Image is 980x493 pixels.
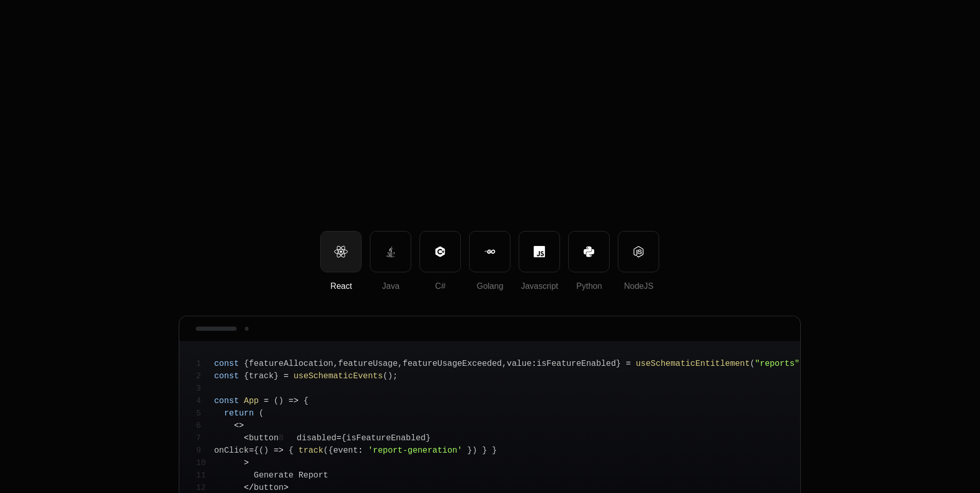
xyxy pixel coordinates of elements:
[492,446,497,455] span: }
[636,359,750,368] span: useSchematicEntitlement
[303,396,308,406] span: {
[254,483,284,492] span: button
[472,446,477,455] span: )
[346,434,426,443] span: isFeatureEnabled
[293,372,383,381] span: useSchematicEvents
[358,446,363,455] span: :
[244,359,249,368] span: {
[507,359,532,368] span: value
[259,446,264,455] span: (
[196,382,214,395] span: 3
[284,372,289,381] span: =
[244,434,249,443] span: <
[388,372,393,381] span: )
[196,469,214,482] span: 11
[249,359,333,368] span: featureAllocation
[297,434,336,443] span: disabled
[338,359,398,368] span: featureUsage
[398,359,403,368] span: ,
[264,396,269,406] span: =
[618,280,659,292] div: NodeJS
[234,421,239,430] span: <
[244,483,249,492] span: <
[244,396,259,406] span: App
[370,231,411,272] button: Java
[616,359,621,368] span: }
[214,396,239,406] span: const
[519,231,560,272] button: Javascript
[289,396,299,406] span: =>
[214,446,248,455] span: onClick
[196,395,214,407] span: 4
[333,359,338,368] span: ,
[249,483,254,492] span: /
[320,231,362,272] button: React
[274,372,279,381] span: }
[264,446,269,455] span: )
[470,280,510,292] div: Golang
[196,420,214,432] span: 6
[426,434,431,443] span: }
[800,359,805,368] span: )
[289,446,294,455] span: {
[244,372,249,381] span: {
[368,446,462,455] span: 'report-generation'
[299,471,329,480] span: Report
[383,372,388,381] span: (
[393,372,398,381] span: ;
[299,446,323,455] span: track
[196,358,214,370] span: 1
[568,231,610,272] button: Python
[254,471,293,480] span: Generate
[254,446,259,455] span: {
[750,359,755,368] span: (
[569,280,609,292] div: Python
[196,432,214,444] span: 7
[259,409,264,418] span: (
[278,432,297,444] span: 8
[482,446,487,455] span: }
[278,396,284,406] span: )
[755,359,799,368] span: "reports"
[532,359,537,368] span: :
[420,280,460,292] div: C#
[239,421,244,430] span: >
[196,407,214,420] span: 5
[196,370,214,382] span: 2
[502,359,507,368] span: ,
[519,280,559,292] div: Javascript
[467,446,472,455] span: }
[214,359,239,368] span: const
[328,446,333,455] span: {
[336,434,341,443] span: =
[341,434,347,443] span: {
[249,446,254,455] span: =
[537,359,616,368] span: isFeatureEnabled
[224,409,254,418] span: return
[321,280,361,292] div: React
[196,444,214,457] span: 9
[626,359,631,368] span: =
[618,231,659,272] button: NodeJS
[249,372,274,381] span: track
[274,446,284,455] span: =>
[402,359,502,368] span: featureUsageExceeded
[323,446,329,455] span: (
[274,396,279,406] span: (
[196,457,214,469] span: 10
[333,446,358,455] span: event
[244,458,249,468] span: >
[284,483,289,492] span: >
[419,231,461,272] button: C#
[469,231,510,272] button: Golang
[214,372,239,381] span: const
[370,280,411,292] div: Java
[249,434,279,443] span: button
